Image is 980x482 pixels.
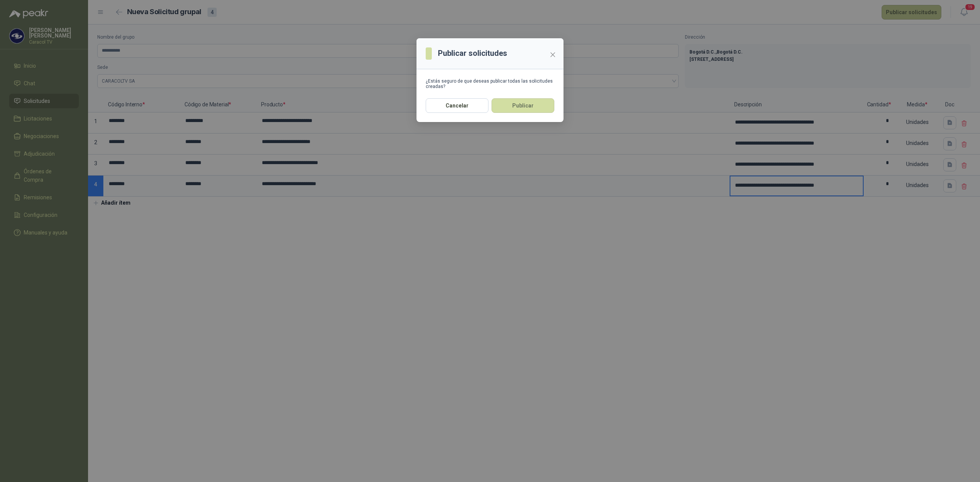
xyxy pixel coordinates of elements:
h3: Publicar solicitudes [438,47,507,59]
button: Cancelar [426,98,488,113]
span: close [550,52,556,58]
div: ¿Estás seguro de que deseas publicar todas las solicitudes creadas? [426,78,554,89]
button: Close [547,49,559,61]
button: Publicar [492,98,554,113]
